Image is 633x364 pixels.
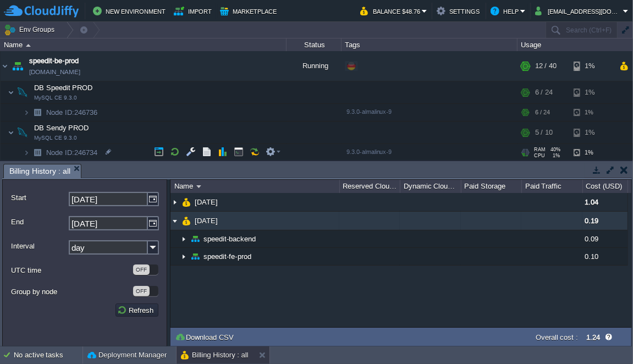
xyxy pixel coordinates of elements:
[117,305,157,315] button: Refresh
[1,38,286,51] div: Name
[46,148,74,157] span: Node ID:
[191,248,200,265] img: AMDAwAAAACH5BAEAAAAALAAAAAABAAEAAAICRAEAOw==
[30,104,45,121] img: AMDAwAAAACH5BAEAAAAALAAAAAABAAEAAAICRAEAOw==
[574,81,609,103] div: 1%
[33,84,94,92] a: DB Speedit PRODMySQL CE 9.3.0
[191,230,200,247] img: AMDAwAAAACH5BAEAAAAALAAAAAABAAEAAAICRAEAOw==
[9,164,70,178] span: Billing History : all
[202,234,257,244] a: speedit-backend
[23,144,30,161] img: AMDAwAAAACH5BAEAAAAALAAAAAABAAEAAAICRAEAOw==
[30,144,45,161] img: AMDAwAAAACH5BAEAAAAALAAAAAABAAEAAAICRAEAOw==
[202,252,253,261] a: speedit-fe-prod
[287,51,342,81] div: Running
[172,180,339,193] div: Name
[535,122,553,144] div: 5 / 10
[33,123,90,133] span: DB Sendy PROD
[182,212,191,230] img: AMDAwAAAACH5BAEAAAAALAAAAAABAAEAAAICRAEAOw==
[574,144,609,161] div: 1%
[11,216,68,228] label: End
[26,44,31,47] img: AMDAwAAAACH5BAEAAAAALAAAAAABAAEAAAICRAEAOw==
[535,4,623,18] button: [EMAIL_ADDRESS][DOMAIN_NAME]
[170,193,179,211] img: AMDAwAAAACH5BAEAAAAALAAAAAABAAEAAAICRAEAOw==
[15,81,30,103] img: AMDAwAAAACH5BAEAAAAALAAAAAABAAEAAAICRAEAOw==
[15,122,30,144] img: AMDAwAAAACH5BAEAAAAALAAAAAABAAEAAAICRAEAOw==
[11,264,132,276] label: UTC time
[133,286,150,296] div: OFF
[10,51,25,81] img: AMDAwAAAACH5BAEAAAAALAAAAAABAAEAAAICRAEAOw==
[462,180,522,193] div: Paid Storage
[45,148,99,157] span: 246734
[535,104,550,121] div: 6 / 24
[174,4,213,18] button: Import
[1,51,9,81] img: AMDAwAAAACH5BAEAAAAALAAAAAABAAEAAAICRAEAOw==
[179,230,188,247] img: AMDAwAAAACH5BAEAAAAALAAAAAABAAEAAAICRAEAOw==
[11,286,132,297] label: Group by node
[437,4,481,18] button: Settings
[287,38,341,51] div: Status
[585,252,599,261] span: 0.10
[535,51,557,81] div: 12 / 40
[536,333,579,341] label: Overall cost :
[549,153,560,158] span: 1%
[45,108,99,117] span: 246736
[14,346,82,364] div: No active tasks
[535,81,553,103] div: 6 / 24
[587,333,601,341] label: 1.24
[585,217,599,225] span: 0.19
[401,180,461,193] div: Dynamic Cloudlets
[29,67,80,78] span: [DOMAIN_NAME]
[45,108,99,117] a: Node ID:246736
[87,350,167,361] button: Deployment Manager
[133,264,150,275] div: OFF
[170,212,179,230] img: AMDAwAAAACH5BAEAAAAALAAAAAABAAEAAAICRAEAOw==
[342,38,517,51] div: Tags
[34,135,77,141] span: MySQL CE 9.3.0
[46,108,74,117] span: Node ID:
[34,95,77,101] span: MySQL CE 9.3.0
[29,56,79,67] a: speedit-be-prod
[574,122,609,144] div: 1%
[4,4,79,18] img: CloudJiffy
[346,108,392,115] span: 9.3.0-almalinux-9
[491,4,520,18] button: Help
[181,350,249,361] button: Billing History : all
[93,4,167,18] button: New Environment
[8,122,14,144] img: AMDAwAAAACH5BAEAAAAALAAAAAABAAEAAAICRAEAOw==
[194,216,219,225] a: [DATE]
[574,104,609,121] div: 1%
[45,148,99,157] a: Node ID:246734
[550,147,561,152] span: 40%
[340,180,400,193] div: Reserved Cloudlets
[11,192,68,203] label: Start
[179,248,188,265] img: AMDAwAAAACH5BAEAAAAALAAAAAABAAEAAAICRAEAOw==
[175,332,237,342] button: Download CSV
[220,4,278,18] button: Marketplace
[23,104,30,121] img: AMDAwAAAACH5BAEAAAAALAAAAAABAAEAAAICRAEAOw==
[196,185,201,188] img: AMDAwAAAACH5BAEAAAAALAAAAAABAAEAAAICRAEAOw==
[346,148,392,155] span: 9.3.0-almalinux-9
[8,81,14,103] img: AMDAwAAAACH5BAEAAAAALAAAAAABAAEAAAICRAEAOw==
[11,240,68,252] label: Interval
[534,153,545,158] span: CPU
[194,197,219,207] a: [DATE]
[574,51,609,81] div: 1%
[522,180,582,193] div: Paid Traffic
[360,4,422,18] button: Balance $48.76
[33,83,94,92] span: DB Speedit PROD
[33,124,90,132] a: DB Sendy PRODMySQL CE 9.3.0
[585,235,599,243] span: 0.09
[585,198,599,206] span: 1.04
[4,22,58,37] button: Env Groups
[534,147,546,152] span: RAM
[584,180,628,193] div: Cost (USD)
[182,193,191,211] img: AMDAwAAAACH5BAEAAAAALAAAAAABAAEAAAICRAEAOw==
